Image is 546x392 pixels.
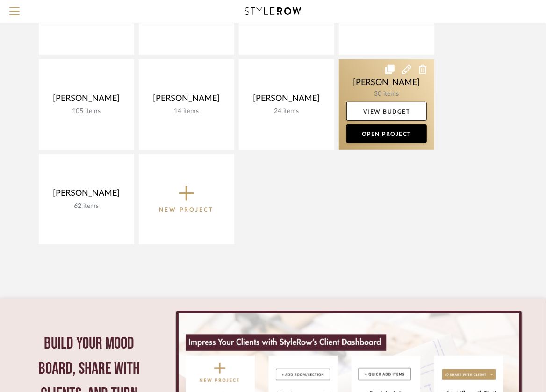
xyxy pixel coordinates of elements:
[146,93,227,107] div: [PERSON_NAME]
[246,107,327,115] div: 24 items
[146,107,227,115] div: 14 items
[46,107,127,115] div: 105 items
[46,202,127,210] div: 62 items
[159,205,214,214] p: New Project
[46,188,127,202] div: [PERSON_NAME]
[346,102,427,121] a: View Budget
[246,93,327,107] div: [PERSON_NAME]
[46,93,127,107] div: [PERSON_NAME]
[139,154,234,244] button: New Project
[346,124,427,143] a: Open Project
